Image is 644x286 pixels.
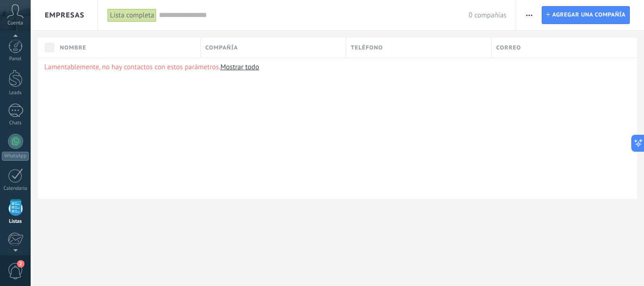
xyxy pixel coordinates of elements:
a: Mostrar todo [220,63,259,72]
div: WhatsApp [2,152,29,161]
span: Teléfono [351,43,383,52]
a: Agregar una compañía [542,6,630,24]
div: Calendario [2,186,29,192]
div: Leads [2,90,29,96]
span: 0 compañías [469,11,506,20]
div: Panel [2,56,29,62]
span: Compañía [206,43,238,52]
button: Más [522,6,536,24]
div: Lista completa [107,8,157,22]
span: Correo [496,43,521,52]
span: Empresas [45,11,84,20]
span: 2 [17,260,25,268]
div: Listas [2,219,29,225]
span: Agregar una compañía [552,7,626,24]
span: Cuenta [8,20,23,26]
div: Chats [2,120,29,126]
p: Lamentablemente, no hay contactos con estos parámetros. [44,63,630,72]
span: Nombre [60,43,86,52]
